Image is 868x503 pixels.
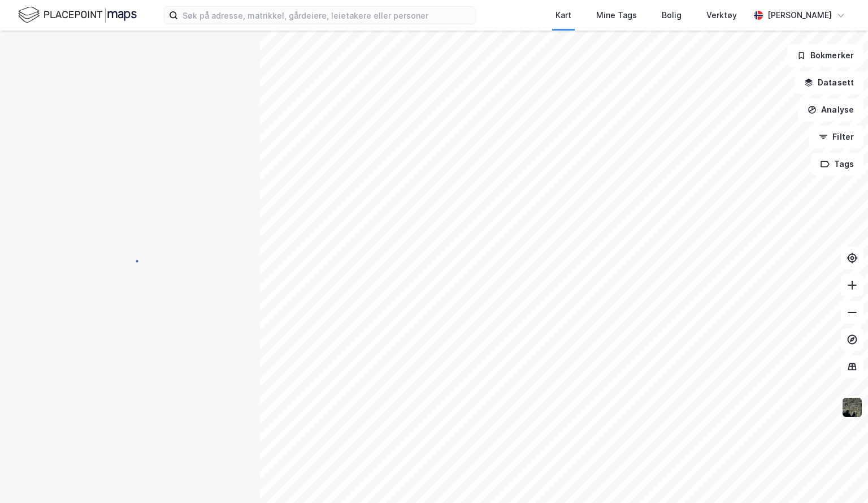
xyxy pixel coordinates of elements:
[811,153,863,175] button: Tags
[798,98,863,121] button: Analyse
[706,8,737,22] div: Verktøy
[795,71,863,94] button: Datasett
[787,44,863,67] button: Bokmerker
[555,8,571,22] div: Kart
[596,8,637,22] div: Mine Tags
[767,8,832,22] div: [PERSON_NAME]
[809,126,863,148] button: Filter
[811,449,868,503] iframe: Chat Widget
[841,397,863,418] img: 9k=
[662,8,682,22] div: Bolig
[121,251,139,269] img: spinner.a6d8c91a73a9ac5275cf975e30b51cfb.svg
[18,5,137,25] img: logo.f888ab2527a4732fd821a326f86c7f29.svg
[811,449,868,503] div: Kontrollprogram for chat
[178,7,475,24] input: Søk på adresse, matrikkel, gårdeiere, leietakere eller personer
